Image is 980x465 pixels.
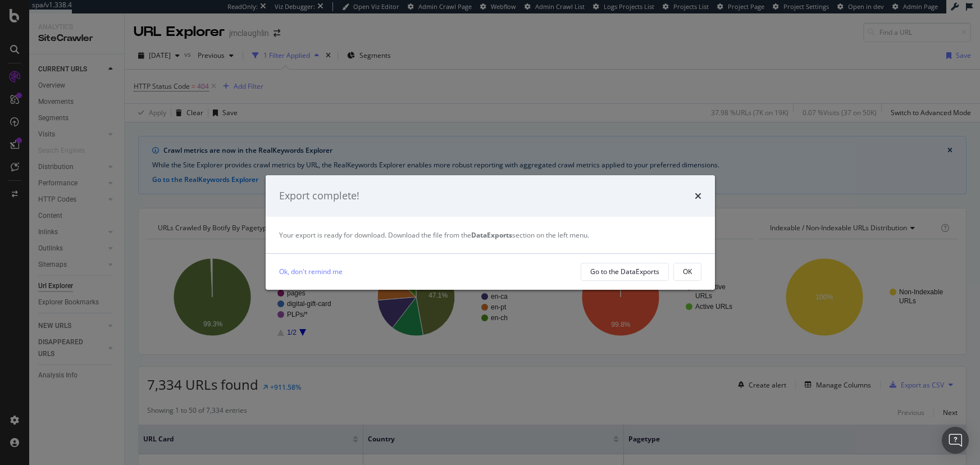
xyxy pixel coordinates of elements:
[942,427,969,454] div: Open Intercom Messenger
[590,267,659,276] div: Go to the DataExports
[673,263,701,281] button: OK
[279,189,359,203] div: Export complete!
[581,263,669,281] button: Go to the DataExports
[471,230,512,240] strong: DataExports
[683,267,692,276] div: OK
[695,189,701,203] div: times
[279,266,343,277] a: Ok, don't remind me
[266,175,715,290] div: modal
[471,230,589,240] span: section on the left menu.
[279,230,701,240] div: Your export is ready for download. Download the file from the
